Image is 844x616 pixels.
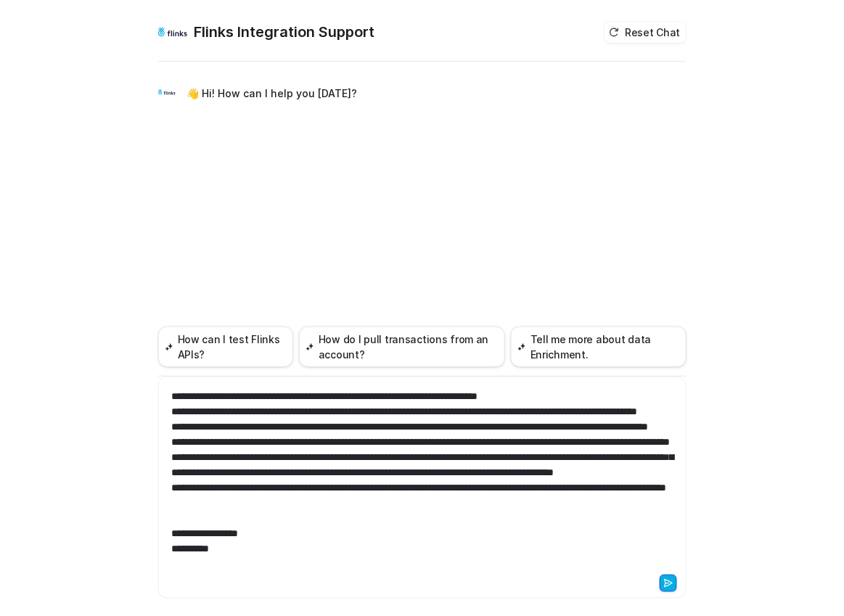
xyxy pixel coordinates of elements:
[194,22,375,42] h2: Flinks Integration Support
[299,327,505,367] button: How do I pull transactions from an account?
[605,22,686,43] button: Reset Chat
[187,85,358,102] p: 👋 Hi! How can I help you [DATE]?
[158,17,187,46] img: Widget
[511,327,687,367] button: Tell me more about data Enrichment.
[158,83,176,101] img: Widget
[158,327,293,367] button: How can I test Flinks APIs?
